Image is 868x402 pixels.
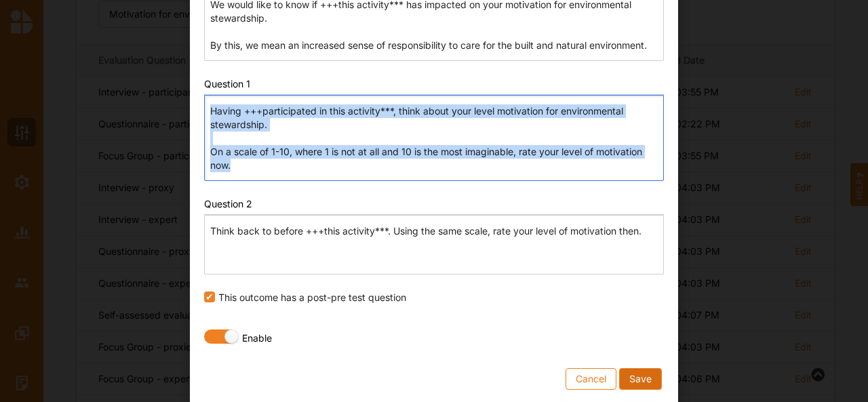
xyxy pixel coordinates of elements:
[619,368,662,390] button: Save
[204,95,664,181] div: Editor editing area: main. Press Alt+0 for help.
[210,104,657,172] p: Having +++participated in this activity***, think about your level motivation for environmental s...
[242,332,272,347] label: Enable
[210,224,657,265] p: Think back to before +++this activity***. Using the same scale, rate your level of motivation then.
[204,78,250,89] label: Question 1
[204,198,252,209] label: Question 2
[204,215,664,274] div: Editor editing area: main. Press Alt+0 for help.
[566,368,616,390] button: Cancel
[204,291,664,304] div: This outcome has a post-pre test question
